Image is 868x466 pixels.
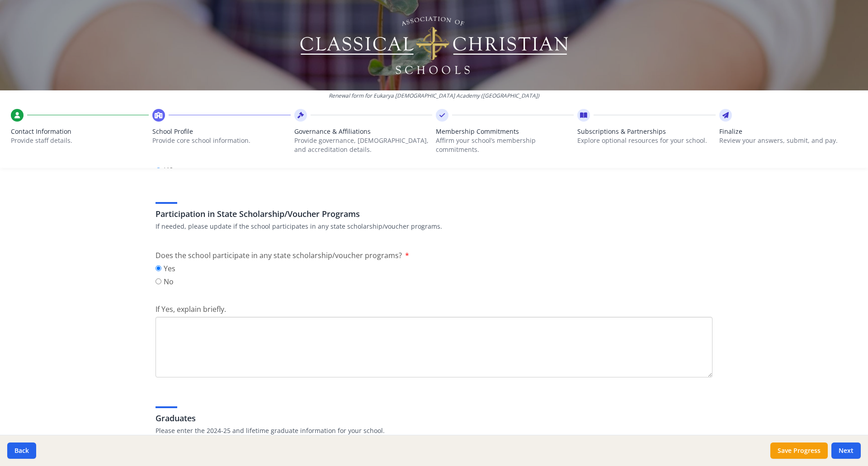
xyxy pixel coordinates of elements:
label: Yes [156,263,175,274]
p: Provide staff details. [11,136,149,145]
p: Review your answers, submit, and pay. [719,136,857,145]
p: Provide core school information. [152,136,290,145]
span: Finalize [719,127,857,136]
button: Save Progress [770,442,828,459]
p: If needed, please update if the school participates in any state scholarship/voucher programs. [156,222,712,231]
button: Back [7,442,36,459]
img: Logo [299,14,570,77]
h3: Graduates [156,412,712,424]
span: School Profile [152,127,290,136]
p: Please enter the 2024-25 and lifetime graduate information for your school. [156,426,712,435]
p: Explore optional resources for your school. [577,136,715,145]
span: If Yes, explain briefly. [156,304,226,314]
input: Yes [156,265,161,271]
span: Subscriptions & Partnerships [577,127,715,136]
button: Next [831,442,861,459]
h3: Participation in State Scholarship/Voucher Programs [156,207,712,220]
input: No [156,278,161,284]
p: Affirm your school’s membership commitments. [436,136,574,154]
span: Governance & Affiliations [294,127,432,136]
span: Contact Information [11,127,149,136]
span: Membership Commitments [436,127,574,136]
p: Provide governance, [DEMOGRAPHIC_DATA], and accreditation details. [294,136,432,154]
span: Does the school participate in any state scholarship/voucher programs? [156,250,402,260]
label: No [156,276,175,287]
